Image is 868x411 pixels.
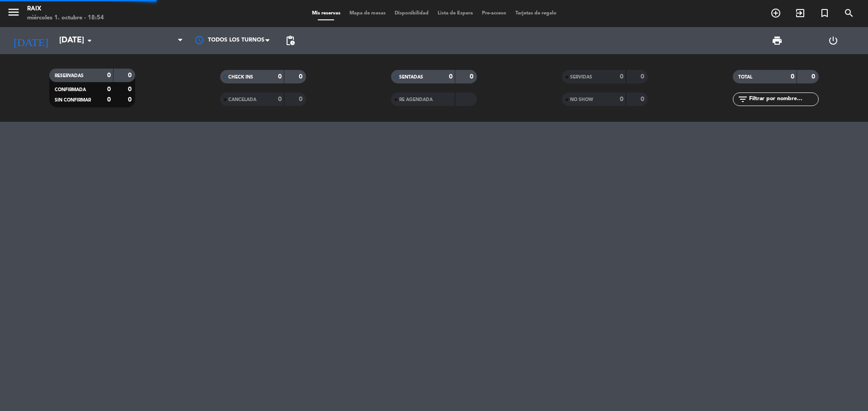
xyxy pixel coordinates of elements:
[811,74,817,80] strong: 0
[570,75,592,79] span: SERVIDAS
[107,72,111,79] strong: 0
[737,94,748,105] i: filter_list
[128,97,133,103] strong: 0
[27,14,104,23] div: miércoles 1. octubre - 18:54
[278,74,282,80] strong: 0
[84,35,95,46] i: arrow_drop_down
[55,98,91,102] span: SIN CONFIRMAR
[299,74,304,80] strong: 0
[278,96,282,102] strong: 0
[641,96,646,102] strong: 0
[470,74,475,80] strong: 0
[128,86,133,92] strong: 0
[7,31,55,51] i: [DATE]
[770,8,781,18] i: add_circle_outline
[477,11,511,16] span: Pre-acceso
[570,97,593,102] span: NO SHOW
[228,97,256,102] span: CANCELADA
[345,11,390,16] span: Mapa de mesas
[55,74,84,78] span: RESERVADAS
[228,75,253,79] span: CHECK INS
[7,5,20,22] button: menu
[285,35,296,46] span: pending_actions
[307,11,345,16] span: Mis reservas
[511,11,561,16] span: Tarjetas de regalo
[620,96,623,102] strong: 0
[27,5,104,14] div: RAIX
[107,97,111,103] strong: 0
[791,74,794,80] strong: 0
[433,11,477,16] span: Lista de Espera
[107,86,111,92] strong: 0
[819,8,830,18] i: turned_in_not
[772,35,783,46] span: print
[390,11,433,16] span: Disponibilidad
[299,96,304,102] strong: 0
[399,75,423,79] span: SENTADAS
[55,88,86,92] span: CONFIRMADA
[738,75,752,79] span: TOTAL
[128,72,133,79] strong: 0
[399,97,433,102] span: RE AGENDADA
[620,74,623,80] strong: 0
[641,74,646,80] strong: 0
[748,94,818,104] input: Filtrar por nombre...
[828,35,839,46] i: power_settings_new
[449,74,453,80] strong: 0
[805,27,861,54] div: LOG OUT
[7,5,20,19] i: menu
[844,8,854,18] i: search
[795,8,806,18] i: exit_to_app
